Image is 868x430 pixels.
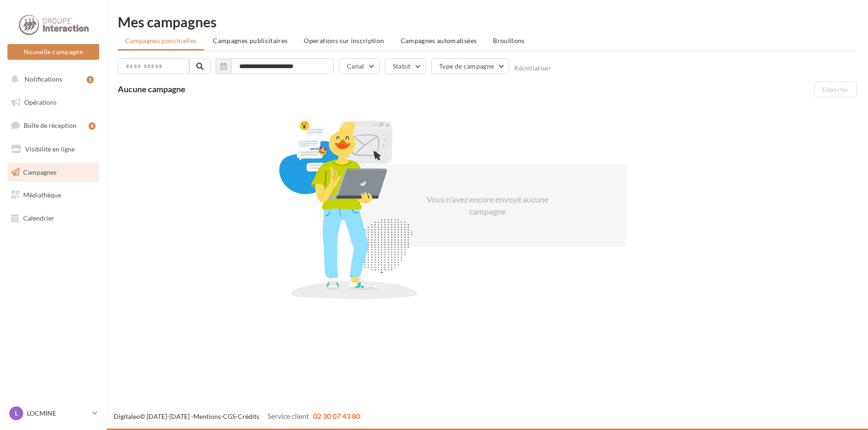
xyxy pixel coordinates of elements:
span: Operations sur inscription [304,37,384,44]
button: Notifications 1 [6,70,97,89]
a: Crédits [238,412,259,420]
span: Visibilité en ligne [25,145,75,153]
button: Type de campagne [431,58,510,74]
span: Brouillons [493,37,525,44]
div: 4 [89,122,96,130]
span: Campagnes [23,168,57,176]
span: Calendrier [23,214,54,222]
button: Réinitialiser [514,64,551,72]
span: Service client [268,411,309,420]
p: LOCMINE [27,409,89,418]
span: 02 30 07 43 80 [313,411,360,420]
span: L [15,409,18,418]
div: Vous n'avez encore envoyé aucune campagne [408,194,567,217]
span: Notifications [25,75,62,83]
a: Médiathèque [6,185,101,205]
span: Opérations [24,98,57,106]
a: CGS [223,412,236,420]
a: Campagnes [6,163,101,182]
span: Aucune campagne [118,84,185,94]
span: Campagnes automatisées [401,37,477,44]
a: L LOCMINE [7,405,99,422]
a: Calendrier [6,209,101,228]
div: 1 [87,76,94,83]
span: Campagnes publicitaires [213,37,287,44]
button: Exporter [814,82,857,97]
a: Digitaleo [114,412,140,420]
button: Canal [339,58,380,74]
span: Médiathèque [23,191,61,199]
button: Statut [385,58,426,74]
a: Mentions [193,412,221,420]
a: Opérations [6,93,101,112]
span: Boîte de réception [24,121,77,129]
button: Nouvelle campagne [7,44,99,60]
a: Visibilité en ligne [6,139,101,159]
span: © [DATE]-[DATE] - - - [114,412,360,420]
div: Mes campagnes [118,15,857,29]
a: Boîte de réception4 [6,115,101,135]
